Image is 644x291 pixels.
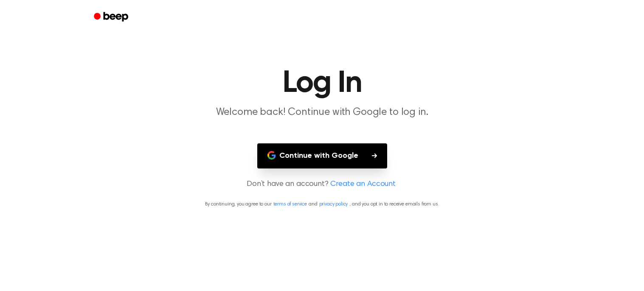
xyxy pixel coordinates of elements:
[257,143,387,168] button: Continue with Google
[10,179,634,190] p: Don’t have an account?
[159,106,485,120] p: Welcome back! Continue with Google to log in.
[330,179,396,190] a: Create an Account
[10,200,634,208] p: By continuing, you agree to our and , and you opt in to receive emails from us.
[88,9,136,26] a: Beep
[319,202,348,207] a: privacy policy
[105,68,540,99] h1: Log In
[273,202,307,207] a: terms of service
